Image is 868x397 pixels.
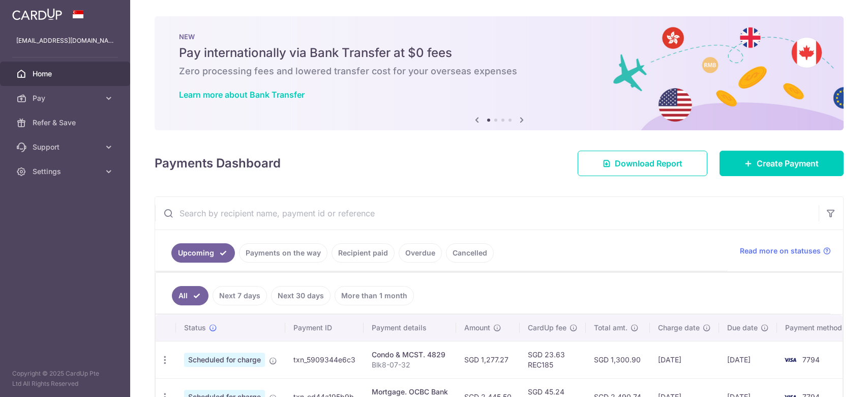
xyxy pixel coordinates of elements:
p: Blk8-07-32 [372,360,448,370]
img: Bank transfer banner [155,16,844,130]
span: Charge date [658,323,700,333]
a: All [172,286,208,305]
a: Payments on the way [239,243,327,263]
a: Next 7 days [213,286,267,305]
h4: Payments Dashboard [155,154,281,173]
h5: Pay internationally via Bank Transfer at $0 fees [179,45,819,61]
div: Mortgage. OCBC Bank [372,387,448,397]
a: Next 30 days [271,286,331,305]
p: NEW [179,33,819,41]
img: Bank Card [780,354,800,366]
h6: Zero processing fees and lowered transfer cost for your overseas expenses [179,65,819,77]
th: Payment ID [285,315,364,341]
span: Download Report [615,157,682,169]
a: Read more on statuses [740,246,831,256]
span: Refer & Save [33,118,100,128]
th: Payment details [364,315,456,341]
span: 7794 [802,355,820,364]
div: Condo & MCST. 4829 [372,350,448,360]
input: Search by recipient name, payment id or reference [155,197,819,230]
img: CardUp [12,8,62,20]
span: Status [184,323,206,333]
a: More than 1 month [335,286,414,305]
a: Learn more about Bank Transfer [179,90,305,100]
span: Home [33,69,100,79]
a: Overdue [399,243,442,263]
td: [DATE] [719,341,777,378]
td: SGD 1,277.27 [456,341,520,378]
th: Payment method [777,315,854,341]
span: Scheduled for charge [184,353,265,367]
span: Support [33,142,100,152]
span: Settings [33,166,100,177]
span: CardUp fee [528,323,566,333]
a: Cancelled [446,243,494,263]
span: Total amt. [594,323,627,333]
td: txn_5909344e6c3 [285,341,364,378]
span: Create Payment [757,157,819,169]
span: Read more on statuses [740,246,821,256]
a: Create Payment [720,151,844,176]
td: [DATE] [650,341,719,378]
a: Recipient paid [332,243,395,263]
td: SGD 1,300.90 [586,341,650,378]
a: Upcoming [171,243,235,263]
a: Download Report [578,151,707,176]
p: [EMAIL_ADDRESS][DOMAIN_NAME] [16,36,114,46]
td: SGD 23.63 REC185 [520,341,586,378]
span: Due date [727,323,758,333]
span: Amount [464,323,490,333]
span: Pay [33,93,100,103]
